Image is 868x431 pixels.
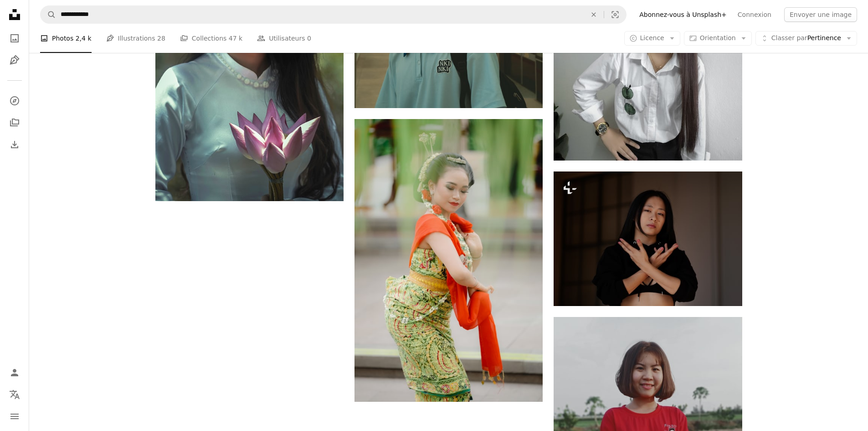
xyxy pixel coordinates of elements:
a: Explorer [5,92,24,110]
button: Recherche de visuels [604,6,626,23]
a: Accueil — Unsplash [5,5,24,26]
img: une femme avec les mains jointes devant sa poitrine [554,171,742,306]
img: Fille en robe verte et jaune tenant un ballon rouge [354,119,543,402]
a: Illustrations [5,51,24,69]
a: Collections 47 k [180,24,242,53]
a: Photos [5,29,24,47]
a: Historique de téléchargement [5,135,24,154]
button: Rechercher sur Unsplash [41,6,56,23]
button: Langue [5,385,24,404]
a: Utilisateurs 0 [257,24,311,53]
a: Illustrations 28 [106,24,165,53]
button: Effacer [584,6,604,23]
button: Classer parPertinence [755,31,857,46]
button: Licence [624,31,680,46]
span: 47 k [229,33,242,43]
span: Classer par [771,34,807,42]
a: Connexion / S’inscrire [5,363,24,382]
span: Pertinence [771,34,841,43]
button: Envoyer une image [784,7,857,22]
button: Orientation [684,31,752,46]
span: 28 [157,33,165,43]
a: Collections [5,114,24,132]
a: Abonnez-vous à Unsplash+ [634,7,732,22]
form: Rechercher des visuels sur tout le site [40,5,627,24]
a: Connexion [732,7,777,22]
a: une femme avec les mains jointes devant sa poitrine [554,234,742,243]
a: Fille en robe verte et jaune tenant un ballon rouge [354,256,543,265]
button: Menu [5,407,24,426]
a: Femme vêtue d’une robe blanche à manches longues et d’un sungat brun tenant une fleur aux pétales... [155,56,344,64]
span: 0 [307,33,311,43]
span: Licence [640,34,664,42]
span: Orientation [700,34,736,42]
